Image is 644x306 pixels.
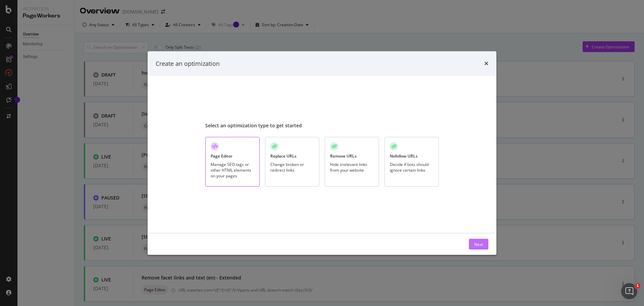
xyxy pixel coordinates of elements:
div: Manage SEO tags or other HTML elements on your pages [211,162,254,179]
div: Replace URLs [270,153,297,159]
iframe: Intercom live chat [621,283,637,299]
div: Remove URLs [330,153,357,159]
div: Nofollow URLs [390,153,418,159]
div: Select an optimization type to get started [205,122,439,129]
div: Next [474,241,483,247]
div: Change broken or redirect links [270,162,314,173]
div: Page Editor [211,153,232,159]
span: 1 [635,283,640,289]
div: Create an optimization [156,59,220,68]
div: times [484,59,488,68]
div: modal [148,51,496,255]
div: Hide irrelevant links from your website [330,162,374,173]
div: Decide if bots should ignore certain links [390,162,433,173]
button: Next [469,239,488,250]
